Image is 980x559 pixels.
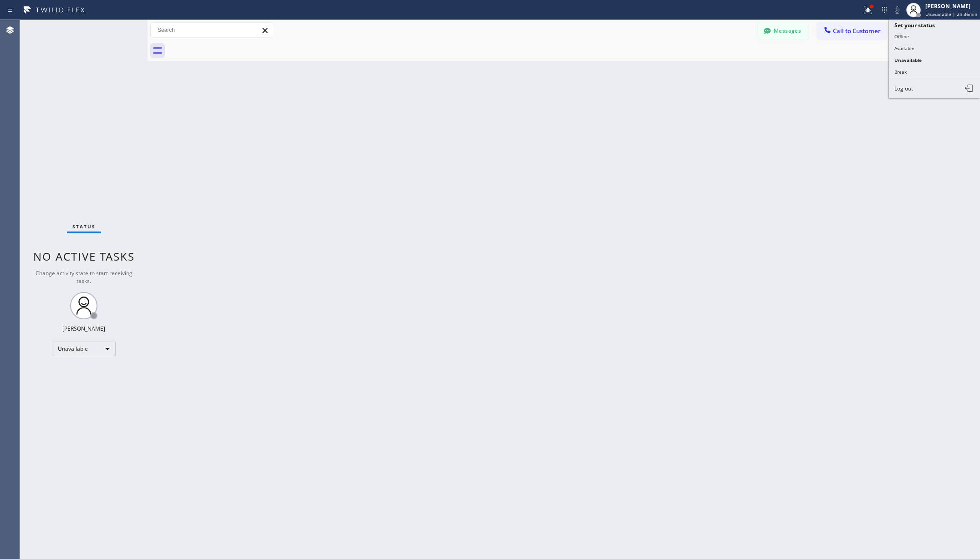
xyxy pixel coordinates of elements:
span: Call to Customer [833,27,881,35]
span: Status [72,223,96,230]
div: [PERSON_NAME] [925,2,977,10]
span: Unavailable | 2h 36min [925,11,977,17]
button: Mute [891,4,903,16]
button: Messages [758,22,808,40]
span: Change activity state to start receiving tasks. [36,269,133,285]
input: Search [151,23,273,37]
div: Unavailable [52,342,116,356]
span: No active tasks [33,249,135,264]
button: Call to Customer [817,22,887,40]
div: [PERSON_NAME] [62,325,105,332]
